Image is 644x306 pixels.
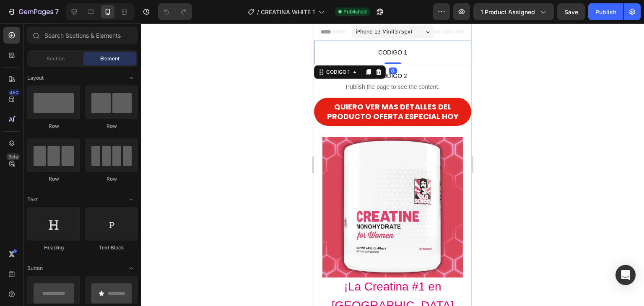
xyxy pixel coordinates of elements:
[27,74,44,82] span: Layout
[27,27,138,44] input: Search Sections & Elements
[557,3,585,20] button: Save
[257,8,259,16] span: /
[8,89,20,96] div: 450
[343,8,366,16] span: Published
[85,122,138,130] div: Row
[27,175,80,183] div: Row
[564,8,578,16] span: Save
[85,244,138,252] div: Text Block
[85,175,138,183] div: Row
[595,8,616,16] div: Publish
[588,3,623,20] button: Publish
[27,244,80,252] div: Heading
[473,3,554,20] button: 1 product assigned
[27,122,80,130] div: Row
[3,3,62,20] button: 7
[158,3,192,20] div: Undo/Redo
[261,8,315,16] span: CREATINA WHITE 1
[125,71,138,85] span: Toggle open
[6,153,20,160] div: Beta
[55,7,59,17] p: 7
[47,55,65,62] span: Section
[100,55,119,62] span: Element
[125,193,138,206] span: Toggle open
[615,265,636,285] div: Open Intercom Messenger
[125,262,138,275] span: Toggle open
[480,8,535,16] span: 1 product assigned
[27,196,38,203] span: Text
[27,265,43,272] span: Button
[314,23,471,306] iframe: Design area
